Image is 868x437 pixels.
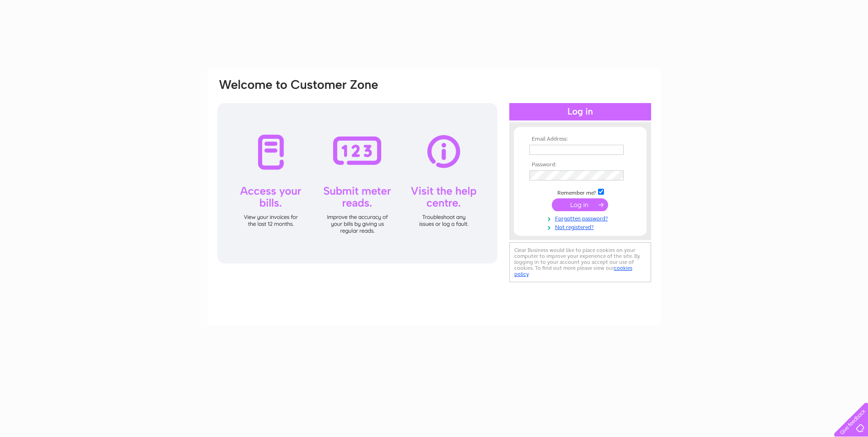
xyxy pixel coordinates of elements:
[529,222,633,231] a: Not registered?
[509,242,651,282] div: Clear Business would like to place cookies on your computer to improve your experience of the sit...
[527,187,633,197] td: Remember me?
[514,265,632,277] a: cookies policy
[552,198,608,211] input: Submit
[527,162,633,168] th: Password:
[527,136,633,142] th: Email Address:
[529,213,633,222] a: Forgotten password?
